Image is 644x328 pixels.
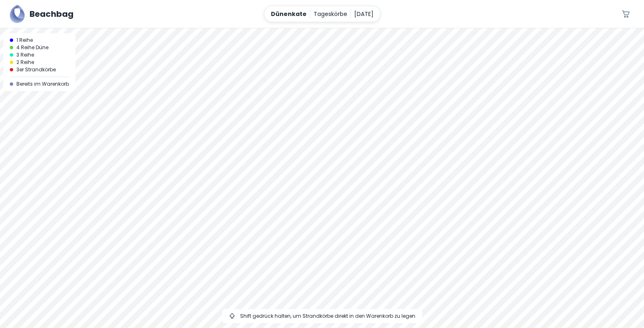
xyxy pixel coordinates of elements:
span: Shift gedrück halten, um Strandkörbe direkt in den Warenkorb zu legen [240,312,415,320]
h5: Beachbag [30,8,73,20]
span: 3er Strandkörbe [16,66,56,73]
span: 1 Reihe [16,36,33,44]
p: Tageskörbe [314,9,347,18]
p: Dünenkate [271,9,307,18]
span: 4 Reihe Düne [16,44,48,51]
span: 3 Reihe [16,51,34,59]
span: 2 Reihe [16,59,34,66]
span: Bereits im Warenkorb [16,80,69,88]
img: Beachbag [10,5,25,23]
p: [DATE] [354,9,374,18]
